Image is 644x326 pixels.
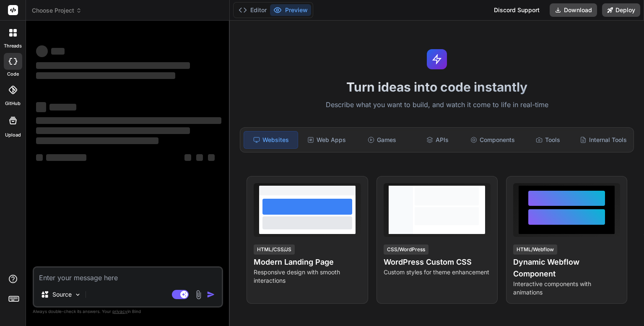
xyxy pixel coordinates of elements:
span: ‌ [36,102,46,112]
span: ‌ [46,154,86,161]
div: HTML/CSS/JS [254,244,295,255]
p: Source [52,290,72,299]
span: Choose Project [32,6,82,15]
span: ‌ [36,45,48,57]
h4: Modern Landing Page [254,256,361,268]
span: ‌ [51,48,65,55]
div: Internal Tools [576,131,630,149]
h4: Dynamic Webflow Component [513,256,620,280]
label: code [7,71,19,78]
img: Pick Models [74,291,81,298]
span: ‌ [184,154,191,161]
p: Interactive components with animations [513,280,620,297]
img: icon [207,290,215,299]
div: CSS/WordPress [384,244,428,255]
span: ‌ [49,104,76,110]
div: Websites [244,131,298,149]
label: Upload [5,131,21,139]
h4: WordPress Custom CSS [384,256,491,268]
button: Preview [270,4,311,16]
div: Web Apps [300,131,353,149]
p: Always double-check its answers. Your in Bind [33,308,223,315]
span: privacy [112,309,127,314]
div: HTML/Webflow [513,244,557,255]
div: Components [466,131,519,149]
button: Download [550,3,597,17]
span: ‌ [196,154,203,161]
p: Describe what you want to build, and watch it come to life in real-time [235,100,639,110]
span: ‌ [36,127,190,134]
p: Custom styles for theme enhancement [384,268,491,276]
div: Discord Support [489,3,545,17]
span: ‌ [208,154,215,161]
img: attachment [194,290,203,300]
span: ‌ [36,154,43,161]
h1: Turn ideas into code instantly [235,79,639,95]
div: Tools [521,131,575,149]
span: ‌ [36,72,175,79]
span: ‌ [36,62,190,69]
label: GitHub [5,100,21,107]
div: APIs [410,131,464,149]
div: Games [355,131,409,149]
button: Deploy [602,3,640,17]
p: Responsive design with smooth interactions [254,268,361,285]
span: ‌ [36,117,221,124]
button: Editor [235,4,270,16]
span: ‌ [36,137,158,144]
label: threads [4,42,22,50]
